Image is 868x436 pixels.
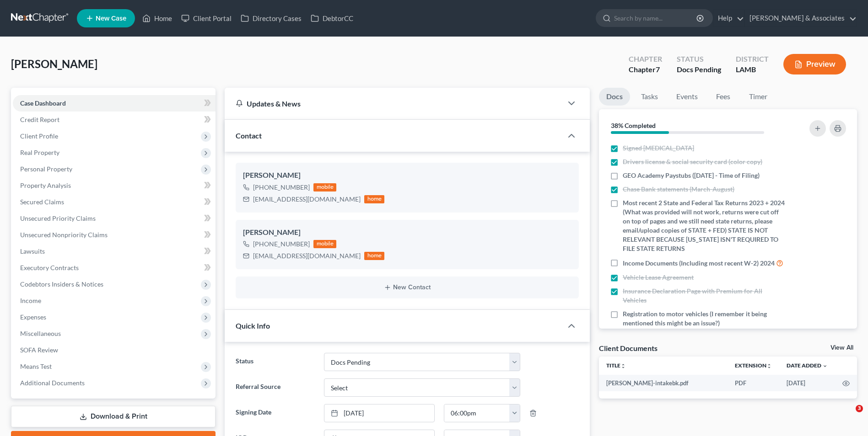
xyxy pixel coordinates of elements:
div: [PHONE_NUMBER] [253,239,310,249]
span: Means Test [20,362,52,370]
span: Signed [MEDICAL_DATA] [623,144,694,153]
a: Lawsuits [13,243,216,260]
div: Docs Pending [677,64,721,75]
span: Income [20,297,41,304]
div: home [364,252,384,260]
span: Drivers license & social security card (color copy) [623,157,762,166]
span: Executory Contracts [20,264,79,271]
span: Unsecured Priority Claims [20,214,96,222]
span: [PERSON_NAME] [11,57,97,70]
a: Secured Claims [13,194,216,210]
button: New Contact [243,284,571,291]
span: Property Analysis [20,181,71,189]
span: Personal Property [20,165,72,173]
a: Events [669,88,705,106]
a: Unsecured Nonpriority Claims [13,227,216,243]
div: Status [677,54,721,64]
span: Client Profile [20,132,58,140]
i: unfold_more [766,363,772,369]
a: [DATE] [324,404,434,422]
i: expand_more [822,363,828,369]
a: SOFA Review [13,342,216,358]
a: Case Dashboard [13,95,216,112]
span: 3 [856,405,863,412]
span: Unsecured Nonpriority Claims [20,231,108,239]
span: Chase Bank statements (March-August) [623,185,734,194]
a: Tasks [634,88,665,106]
span: Miscellaneous [20,330,61,337]
div: Chapter [629,64,662,75]
td: [DATE] [779,375,835,391]
td: [PERSON_NAME]-intakebk.pdf [599,375,728,391]
a: Executory Contracts [13,260,216,276]
div: [PHONE_NUMBER] [253,183,310,192]
label: Signing Date [231,404,319,422]
span: Additional Documents [20,379,85,387]
div: [PERSON_NAME] [243,170,571,181]
span: Income Documents (Including most recent W-2) 2024 [623,259,775,268]
a: Credit Report [13,112,216,128]
a: Home [138,10,177,27]
a: Download & Print [11,406,216,427]
span: SOFA Review [20,346,58,354]
a: Unsecured Priority Claims [13,210,216,227]
div: District [736,54,769,64]
span: Codebtors Insiders & Notices [20,280,103,288]
iframe: Intercom live chat [837,405,859,427]
a: Client Portal [177,10,236,27]
label: Referral Source [231,378,319,397]
input: Search by name... [614,10,698,27]
a: Directory Cases [236,10,306,27]
a: Docs [599,88,630,106]
span: Contact [236,131,262,140]
label: Status [231,353,319,371]
span: Credit Report [20,116,59,123]
span: Secured Claims [20,198,64,206]
span: Real Property [20,149,59,156]
span: GEO Academy Paystubs ([DATE] - Time of Filing) [623,171,760,180]
span: Expenses [20,313,46,321]
span: Registration to motor vehicles (I remember it being mentioned this might be an issue?) [623,309,785,328]
strong: 38% Completed [611,122,656,129]
span: Insurance Declaration Page with Premium for All Vehicles [623,287,785,305]
div: mobile [313,183,336,191]
div: Client Documents [599,343,658,353]
a: Property Analysis [13,177,216,194]
a: Fees [709,88,738,106]
button: Preview [783,54,846,74]
a: Titleunfold_more [606,362,626,369]
span: Most recent 2 State and Federal Tax Returns 2023 + 2024 (What was provided will not work, returns... [623,198,785,253]
a: [PERSON_NAME] & Associates [745,10,857,27]
div: [EMAIL_ADDRESS][DOMAIN_NAME] [253,195,361,204]
i: unfold_more [620,363,626,369]
div: [EMAIL_ADDRESS][DOMAIN_NAME] [253,251,361,261]
div: [PERSON_NAME] [243,227,571,238]
a: View All [830,345,853,351]
span: Quick Info [236,321,270,330]
input: -- : -- [444,404,510,422]
a: DebtorCC [306,10,358,27]
div: Updates & News [236,99,551,108]
a: Date Added expand_more [787,362,828,369]
div: home [364,195,384,203]
span: Lawsuits [20,247,45,255]
span: Case Dashboard [20,99,66,107]
div: Chapter [629,54,662,64]
div: LAMB [736,64,769,75]
a: Help [713,10,744,27]
span: Vehicle Lease Agreement [623,273,694,282]
a: Timer [742,88,775,106]
a: Extensionunfold_more [735,362,772,369]
div: mobile [313,240,336,248]
span: 7 [656,65,660,74]
td: PDF [728,375,779,391]
span: New Case [96,15,126,22]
